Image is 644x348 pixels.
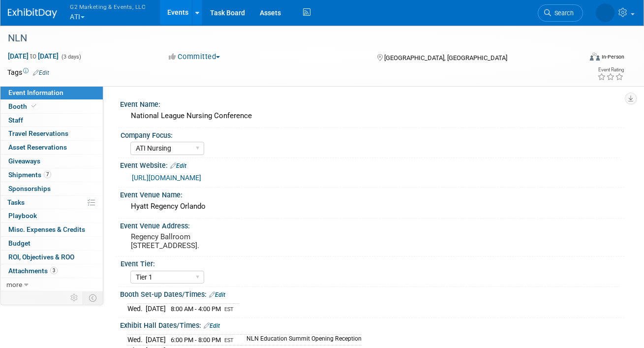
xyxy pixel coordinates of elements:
[8,129,68,137] span: Travel Reservations
[7,67,49,77] td: Tags
[83,291,103,304] td: Toggle Event Tabs
[131,232,319,250] pre: Regency Ballroom [STREET_ADDRESS].
[241,335,362,346] td: NLN Education Summit Opening Reception
[8,185,51,192] span: Sponsorships
[70,1,146,12] span: G2 Marketing & Events, LLC
[120,219,624,231] div: Event Venue Address:
[120,97,624,109] div: Event Name:
[0,278,103,291] a: more
[0,114,103,127] a: Staff
[170,162,186,169] a: Edit
[66,291,83,304] td: Personalize Event Tab Strip
[0,155,103,168] a: Giveaways
[384,54,507,62] span: [GEOGRAPHIC_DATA], [GEOGRAPHIC_DATA]
[224,306,234,313] span: EST
[8,116,23,124] span: Staff
[171,305,221,313] span: 8:00 AM - 4:00 PM
[7,198,25,206] span: Tasks
[0,209,103,222] a: Playbook
[8,267,58,275] span: Attachments
[8,143,67,151] span: Asset Reservations
[8,239,31,247] span: Budget
[127,335,146,346] td: Wed.
[31,103,36,109] i: Booth reservation complete
[204,322,220,329] a: Edit
[0,168,103,182] a: Shipments7
[127,304,146,314] td: Wed.
[8,212,37,220] span: Playbook
[120,318,624,331] div: Exhibit Hall Dates/Times:
[6,281,22,288] span: more
[0,100,103,113] a: Booth
[8,253,74,261] span: ROI, Objectives & ROO
[29,52,38,60] span: to
[146,335,166,346] td: [DATE]
[61,54,81,60] span: (3 days)
[165,52,224,62] button: Committed
[50,267,58,274] span: 3
[0,251,103,264] a: ROI, Objectives & ROO
[7,52,59,61] span: [DATE] [DATE]
[8,102,38,110] span: Booth
[120,287,624,300] div: Booth Set-up Dates/Times:
[33,69,49,76] a: Edit
[127,199,617,214] div: Hyatt Regency Orlando
[0,86,103,99] a: Event Information
[0,264,103,278] a: Attachments3
[224,337,234,344] span: EST
[120,188,624,200] div: Event Venue Name:
[590,53,600,61] img: Format-Inperson.png
[44,171,51,178] span: 7
[597,67,624,72] div: Event Rating
[534,51,624,66] div: Event Format
[596,3,614,22] img: Nora McQuillan
[8,171,51,179] span: Shipments
[4,30,572,47] div: NLN
[0,127,103,140] a: Travel Reservations
[551,9,574,17] span: Search
[120,158,624,171] div: Event Website:
[0,182,103,195] a: Sponsorships
[121,128,620,140] div: Company Focus:
[601,53,624,61] div: In-Person
[0,196,103,209] a: Tasks
[0,223,103,236] a: Misc. Expenses & Credits
[171,336,221,344] span: 6:00 PM - 8:00 PM
[127,108,617,124] div: National League Nursing Conference
[0,237,103,250] a: Budget
[8,89,63,96] span: Event Information
[146,304,166,314] td: [DATE]
[8,157,40,165] span: Giveaways
[538,4,583,22] a: Search
[8,225,85,233] span: Misc. Expenses & Credits
[132,174,201,182] a: [URL][DOMAIN_NAME]
[8,8,57,18] img: ExhibitDay
[209,291,225,298] a: Edit
[0,141,103,154] a: Asset Reservations
[121,256,620,269] div: Event Tier:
